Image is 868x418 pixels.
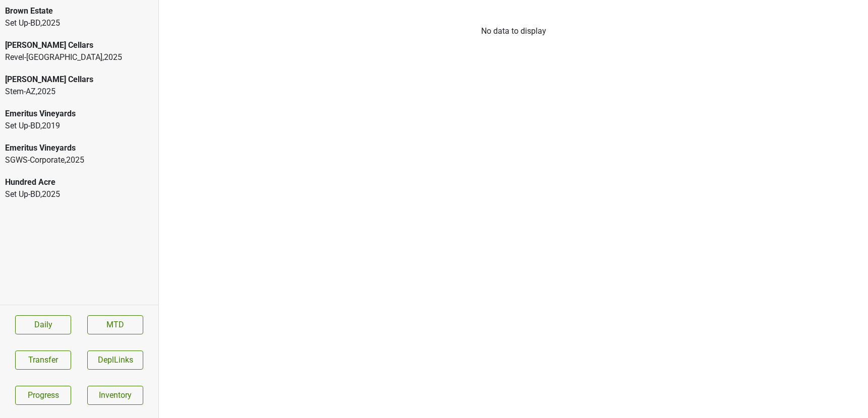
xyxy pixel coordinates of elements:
[5,39,153,51] div: [PERSON_NAME] Cellars
[87,386,143,405] a: Inventory
[5,120,153,132] div: Set Up-BD , 2019
[5,154,153,166] div: SGWS-Corporate , 2025
[5,176,153,188] div: Hundred Acre
[5,108,153,120] div: Emeritus Vineyards
[87,351,143,370] button: DeplLinks
[5,51,153,63] div: Revel-[GEOGRAPHIC_DATA] , 2025
[5,86,153,98] div: Stem-AZ , 2025
[5,188,153,200] div: Set Up-BD , 2025
[5,5,153,17] div: Brown Estate
[15,386,71,405] a: Progress
[87,315,143,334] a: MTD
[15,351,71,370] button: Transfer
[5,142,153,154] div: Emeritus Vineyards
[5,74,153,86] div: [PERSON_NAME] Cellars
[5,17,153,29] div: Set Up-BD , 2025
[15,315,71,334] a: Daily
[159,25,868,37] div: No data to display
